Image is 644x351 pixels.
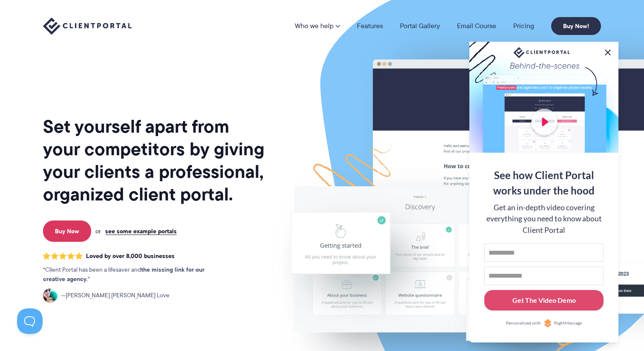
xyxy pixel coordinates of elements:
[43,265,204,284] strong: the missing link for our creative agency
[543,319,552,328] img: Personalized with RightMessage
[484,202,604,236] div: Get an in-depth video covering everything you need to know about Client Portal
[95,227,101,235] span: or
[43,220,91,242] a: Buy Now
[484,168,604,198] div: See how Client Portal works under the hood
[400,23,440,29] a: Portal Gallery
[484,290,604,311] button: Get The Video Demo
[105,227,177,235] a: see some example portals
[86,252,175,260] span: Loved by over 8,000 businesses
[484,319,604,328] a: Personalized withRightMessage
[457,23,496,29] a: Email Course
[357,23,383,29] a: Features
[506,320,541,327] span: Personalized with
[512,295,576,305] div: Get The Video Demo
[513,23,534,29] a: Pricing
[554,320,582,327] span: RightMessage
[295,23,340,29] a: Who we help
[43,115,266,206] h1: Set yourself apart from your competitors by giving your clients a professional, organized client ...
[43,265,222,284] p: Client Portal has been a lifesaver and .
[551,17,601,35] a: Buy Now!
[61,291,170,300] span: [PERSON_NAME] [PERSON_NAME] Love
[17,308,43,334] iframe: Toggle Customer Support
